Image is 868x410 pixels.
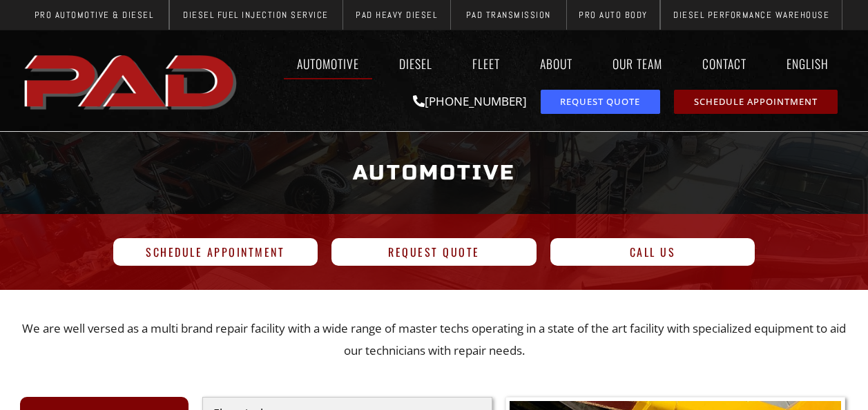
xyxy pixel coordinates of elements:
p: We are well versed as a multi brand repair facility with a wide range of master techs operating i... [20,318,849,362]
span: Schedule Appointment [146,246,284,257]
span: Pro Automotive & Diesel [35,10,154,19]
a: Request Quote [331,238,537,266]
span: Diesel Performance Warehouse [673,10,829,19]
a: pro automotive and diesel home page [20,43,244,118]
span: Request Quote [388,246,480,257]
span: Request Quote [560,97,640,106]
span: PAD Heavy Diesel [356,10,437,19]
a: About [527,48,586,79]
a: Fleet [459,48,513,79]
a: Contact [689,48,760,79]
span: Call Us [630,246,676,257]
nav: Menu [244,48,849,79]
a: request a service or repair quote [541,90,660,114]
a: [PHONE_NUMBER] [413,93,527,109]
span: PAD Transmission [466,10,551,19]
span: Diesel Fuel Injection Service [183,10,329,19]
a: Our Team [599,48,675,79]
a: Diesel [386,48,445,79]
a: Schedule Appointment [113,238,318,266]
span: Pro Auto Body [579,10,648,19]
span: Schedule Appointment [694,97,818,106]
a: Call Us [550,238,755,266]
a: English [773,48,849,79]
a: schedule repair or service appointment [674,90,838,114]
h1: Automotive [27,147,842,199]
a: Automotive [284,48,372,79]
img: The image shows the word "PAD" in bold, red, uppercase letters with a slight shadow effect. [20,43,244,118]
